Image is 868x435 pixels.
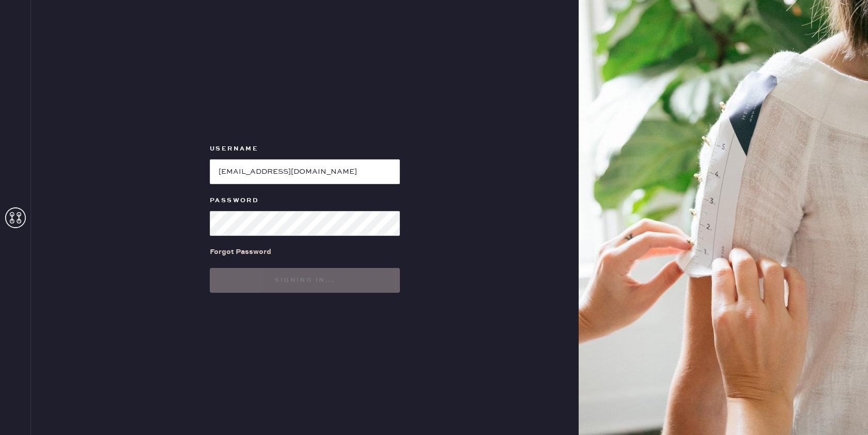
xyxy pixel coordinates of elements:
[210,236,271,268] a: Forgot Password
[210,268,400,293] button: Signing in...
[210,143,400,155] label: Username
[210,194,400,207] label: Password
[210,159,400,184] input: e.g. john@doe.com
[210,246,271,258] div: Forgot Password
